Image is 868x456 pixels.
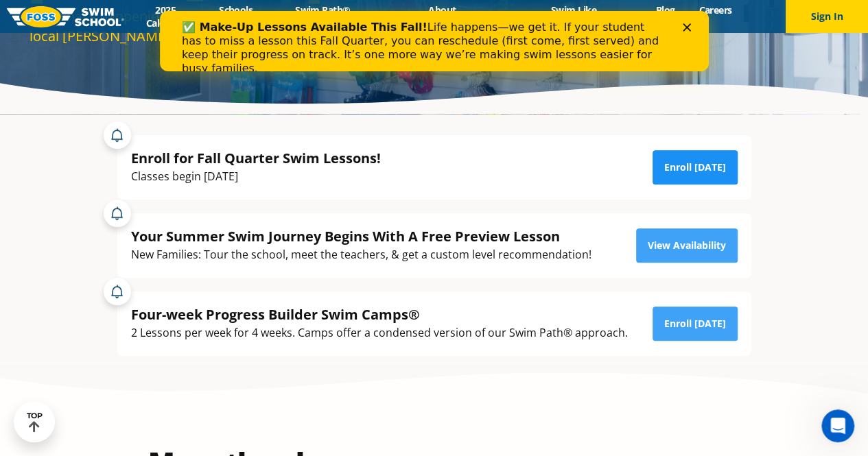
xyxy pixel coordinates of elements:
[131,149,381,167] div: Enroll for Fall Quarter Swim Lessons!
[160,11,709,71] iframe: Intercom live chat banner
[504,3,644,29] a: Swim Like [PERSON_NAME]
[653,307,738,341] a: Enroll [DATE]
[7,6,124,27] img: FOSS Swim School Logo
[22,10,505,64] div: Life happens—we get it. If your student has to miss a lesson this Fall Quarter, you can reschedul...
[207,3,265,16] a: Schools
[131,167,381,186] div: Classes begin [DATE]
[131,324,628,342] div: 2 Lessons per week for 4 weeks. Camps offer a condensed version of our Swim Path® approach.
[124,3,207,29] a: 2025 Calendar
[381,3,504,29] a: About [PERSON_NAME]
[821,409,854,442] iframe: Intercom live chat
[653,150,738,184] a: Enroll [DATE]
[636,228,738,263] a: View Availability
[131,305,628,324] div: Four-week Progress Builder Swim Camps®
[131,245,591,264] div: New Families: Tour the school, meet the teachers, & get a custom level recommendation!
[687,3,744,16] a: Careers
[22,10,268,23] b: ✅ Make-Up Lessons Available This Fall!
[523,12,537,21] div: Close
[265,3,381,29] a: Swim Path® Program
[131,227,591,245] div: Your Summer Swim Journey Begins With A Free Preview Lesson
[27,411,43,433] div: TOP
[644,3,687,16] a: Blog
